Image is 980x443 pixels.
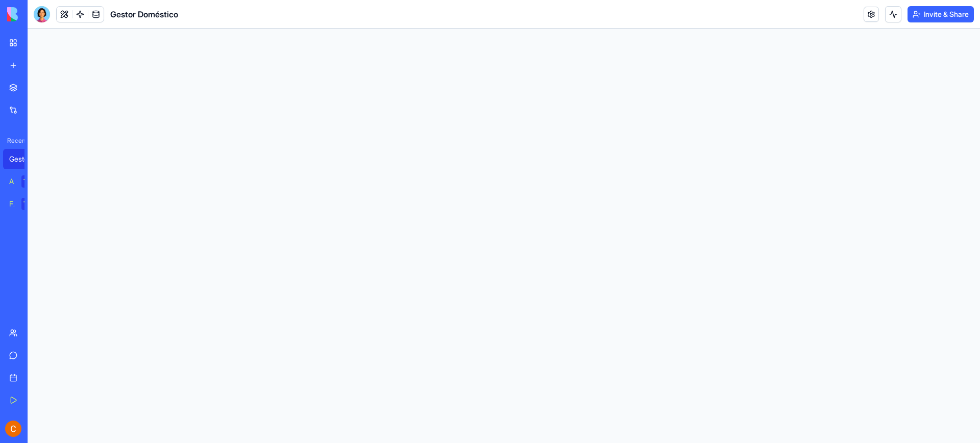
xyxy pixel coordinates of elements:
span: Gestor Doméstico [110,8,178,20]
a: Feedback FormTRY [3,194,44,214]
a: AI Logo GeneratorTRY [3,171,44,192]
div: TRY [21,198,38,210]
span: Recent [3,137,24,145]
div: Gestor Doméstico [9,154,38,164]
div: TRY [21,175,38,188]
div: AI Logo Generator [9,176,14,187]
button: Invite & Share [908,6,974,22]
img: ACg8ocIrZ_2r3JCGjIObMHUp5pq2o1gBKnv_Z4VWv1zqUWb6T60c5A=s96-c [5,421,21,437]
div: Feedback Form [9,199,14,209]
a: Gestor Doméstico [3,149,44,169]
img: logo [7,7,70,21]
